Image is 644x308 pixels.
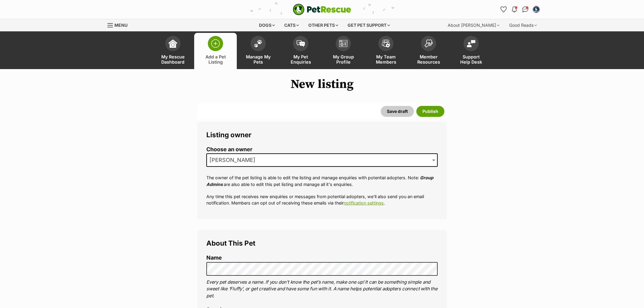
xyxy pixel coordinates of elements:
[206,174,438,187] p: The owner of the pet listing is able to edit the listing and manage enquiries with potential adop...
[415,54,442,65] span: Member Resources
[499,5,541,14] ul: Account quick links
[169,39,177,48] img: dashboard-icon-eb2f2d2d3e046f16d808141f083e7271f6b2e854fb5c12c21221c1fb7104beca.svg
[206,279,438,299] p: Every pet deserves a name. If you don’t know the pet’s name, make one up! It can be something sim...
[407,33,450,69] a: Member Resources
[416,106,444,117] button: Publish
[244,54,272,65] span: Manage My Pets
[206,175,433,187] em: Group Admins
[382,40,390,47] img: team-members-icon-5396bd8760b3fe7c0b43da4ab00e1e3bb1a5d9ba89233759b79545d2d3fc5d0d.svg
[206,131,251,139] span: Listing owner
[207,156,261,164] span: Carly Goodhew
[344,200,384,205] a: notification settings
[107,19,132,30] a: Menu
[237,33,279,69] a: Manage My Pets
[194,33,237,69] a: Add a Pet Listing
[520,5,530,14] a: Conversations
[293,4,351,15] a: PetRescue
[304,19,342,31] div: Other pets
[330,54,357,65] span: My Group Profile
[450,33,492,69] a: Support Help Desk
[206,153,438,167] span: Carly Goodhew
[457,54,485,65] span: Support Help Desk
[339,40,348,47] img: group-profile-icon-3fa3cf56718a62981997c0bc7e787c4b2cf8bcc04b72c1350f741eb67cf2f40e.svg
[280,19,303,31] div: Cats
[467,40,475,47] img: help-desk-icon-fdf02630f3aa405de69fd3d07c3f3aa587a6932b1a1747fa1d2bba05be0121f9.svg
[424,39,433,47] img: member-resources-icon-8e73f808a243e03378d46382f2149f9095a855e16c252ad45f914b54edf8863c.svg
[343,19,394,31] div: Get pet support
[365,33,407,69] a: My Team Members
[512,6,517,12] img: notifications-46538b983faf8c2785f20acdc204bb7945ddae34d4c08c2a6579f10ce5e182be.svg
[509,5,519,14] button: Notifications
[287,54,314,65] span: My Pet Enquiries
[531,5,541,14] button: My account
[254,40,262,47] img: manage-my-pets-icon-02211641906a0b7f246fdf0571729dbe1e7629f14944591b6c1af311fb30b64b.svg
[372,54,400,65] span: My Team Members
[533,6,539,12] img: Carly Goodhew profile pic
[206,255,438,261] label: Name
[206,193,438,206] p: Any time this pet receives new enquiries or messages from potential adopters, we'll also send you...
[381,106,414,117] button: Save draft
[152,33,194,69] a: My Rescue Dashboard
[293,4,351,15] img: logo-e224e6f780fb5917bec1dbf3a21bbac754714ae5b6737aabdf751b685950b380.svg
[206,146,438,153] label: Choose an owner
[211,39,220,48] img: add-pet-listing-icon-0afa8454b4691262ce3f59096e99ab1cd57d4a30225e0717b998d2c9b9846f56.svg
[279,33,322,69] a: My Pet Enquiries
[443,19,504,31] div: About [PERSON_NAME]
[499,5,508,14] a: Favourites
[202,54,229,65] span: Add a Pet Listing
[296,40,305,47] img: pet-enquiries-icon-7e3ad2cf08bfb03b45e93fb7055b45f3efa6380592205ae92323e6603595dc1f.svg
[206,239,255,247] span: About This Pet
[322,33,365,69] a: My Group Profile
[505,19,541,31] div: Good Reads
[114,23,128,28] span: Menu
[255,19,279,31] div: Dogs
[159,54,187,65] span: My Rescue Dashboard
[522,6,529,12] img: chat-41dd97257d64d25036548639549fe6c8038ab92f7586957e7f3b1b290dea8141.svg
